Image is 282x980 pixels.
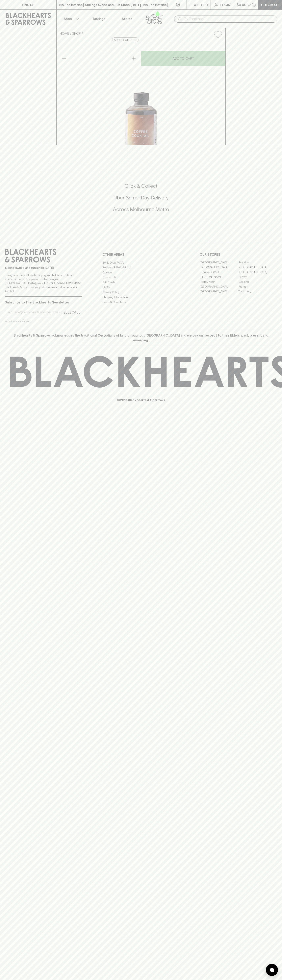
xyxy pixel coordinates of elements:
[102,285,180,290] a: FAQ's
[8,309,62,316] input: e.g. jane@blackheartsandsparrows.com.au
[57,41,225,145] img: 25045.png
[200,284,238,289] a: [GEOGRAPHIC_DATA]
[63,310,80,315] p: SUBSCRIBE
[102,275,180,280] a: Contact Us
[173,56,194,61] p: ADD TO CART
[5,319,82,323] p: We will never spam you
[5,167,277,234] div: Call to action block
[5,266,82,270] p: Sibling owned and run since [DATE]
[200,252,277,257] p: OUR STORES
[62,308,82,317] button: SUBSCRIBE
[5,300,82,305] p: Subscribe to The Blackhearts Newsletter
[200,260,238,265] a: [GEOGRAPHIC_DATA]
[122,16,132,21] p: Stores
[238,275,277,279] a: Fitzroy
[102,265,180,270] a: Business & Bulk Gifting
[102,260,180,265] a: Bottle Drop FAQ's
[238,289,277,294] a: Thornbury
[44,281,81,285] strong: Liquor License #32064953
[237,2,246,7] p: $0.00
[194,2,209,7] p: Wishlist
[60,32,69,35] a: HOME
[253,4,255,6] p: 0
[238,270,277,275] a: [GEOGRAPHIC_DATA]
[102,290,180,295] a: Privacy Policy
[5,194,277,201] h5: Uber Same-Day Delivery
[5,183,277,189] h5: Click & Collect
[8,333,274,343] p: Blackhearts & Sparrows acknowledges the traditional Custodians of land throughout [GEOGRAPHIC_DAT...
[184,16,274,22] input: Try "Pinot noir"
[5,206,277,213] h5: Across Melbourne Metro
[238,265,277,270] a: [GEOGRAPHIC_DATA]
[102,270,180,275] a: Careers
[200,275,238,279] a: [PERSON_NAME]
[113,10,141,28] a: Stores
[261,2,279,7] p: Checkout
[102,252,180,257] p: OTHER AREAS
[200,265,238,270] a: [GEOGRAPHIC_DATA]
[200,279,238,284] a: Fitzroy North
[64,16,72,21] p: Shop
[238,279,277,284] a: Geelong
[102,280,180,285] a: Gift Cards
[22,2,34,7] p: FIND US
[102,300,180,304] a: Terms & Conditions
[102,295,180,300] a: Shipping Information
[92,16,105,21] p: Tastings
[220,2,230,7] p: Login
[212,29,224,40] button: Add to wishlist
[238,260,277,265] a: Braddon
[200,270,238,275] a: Brunswick West
[141,51,225,66] button: ADD TO CART
[238,284,277,289] a: Prahran
[112,38,138,42] button: Add to wishlist
[270,968,274,972] img: bubble-icon
[200,289,238,294] a: [GEOGRAPHIC_DATA]
[57,10,85,28] button: Shop
[5,273,82,293] p: It is against the law to sell or supply alcohol to, or to obtain alcohol on behalf of a person un...
[72,32,81,35] a: SHOP
[85,10,113,28] a: Tastings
